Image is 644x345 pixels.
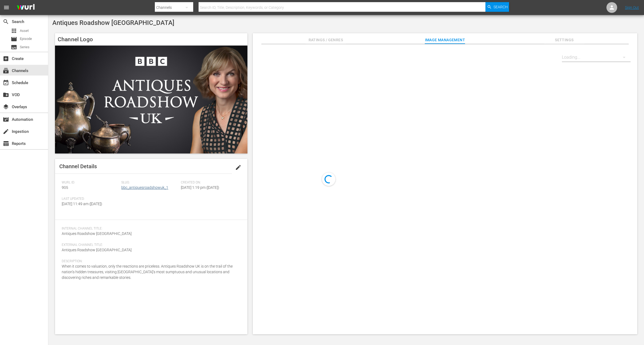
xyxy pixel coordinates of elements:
span: External Channel Title: [62,243,238,247]
span: Settings [544,37,584,43]
span: Schedule [3,80,9,86]
span: Internal Channel Title: [62,227,238,231]
span: When it comes to valuation, only the reactions are priceless. Antiques Roadshow UK is on the trai... [62,264,233,280]
span: Series [11,44,17,50]
span: Asset [11,28,17,34]
span: Ratings / Genres [306,37,346,43]
span: Automation [3,116,9,123]
button: Search [485,2,509,12]
span: Last Updated: [62,197,119,201]
span: Wurl ID: [62,181,119,185]
span: VOD [3,92,9,98]
a: Sign Out [625,5,639,10]
span: Episode [20,36,32,42]
span: Search [493,2,508,12]
span: Antiques Roadshow [GEOGRAPHIC_DATA] [52,19,174,27]
span: Overlays [3,104,9,110]
span: Description: [62,259,238,264]
span: [DATE] 1:19 pm ([DATE]) [181,185,219,190]
h4: Channel Logo [55,33,247,46]
span: Reports [3,140,9,147]
span: Antiques Roadshow [GEOGRAPHIC_DATA] [62,231,131,236]
span: Series [20,44,30,50]
span: Channels [3,67,9,74]
button: edit [232,161,245,174]
span: Slug: [121,181,178,185]
span: Create [3,55,9,62]
img: Antiques Roadshow UK [55,46,247,153]
span: Episode [11,36,17,42]
span: Channel Details [59,163,97,170]
span: 905 [62,185,68,190]
span: [DATE] 11:49 am ([DATE]) [62,202,102,206]
span: Created On: [181,181,238,185]
span: Antiques Roadshow [GEOGRAPHIC_DATA] [62,248,131,252]
span: Search [3,18,9,25]
span: edit [235,164,241,171]
span: Asset [20,28,29,33]
span: Ingestion [3,128,9,135]
img: ans4CAIJ8jUAAAAAAAAAAAAAAAAAAAAAAAAgQb4GAAAAAAAAAAAAAAAAAAAAAAAAJMjXAAAAAAAAAAAAAAAAAAAAAAAAgAT5G... [13,1,39,14]
span: Image Management [425,37,465,43]
span: menu [3,4,10,11]
a: bbc_antiquesroadshowuk_1 [121,185,168,190]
